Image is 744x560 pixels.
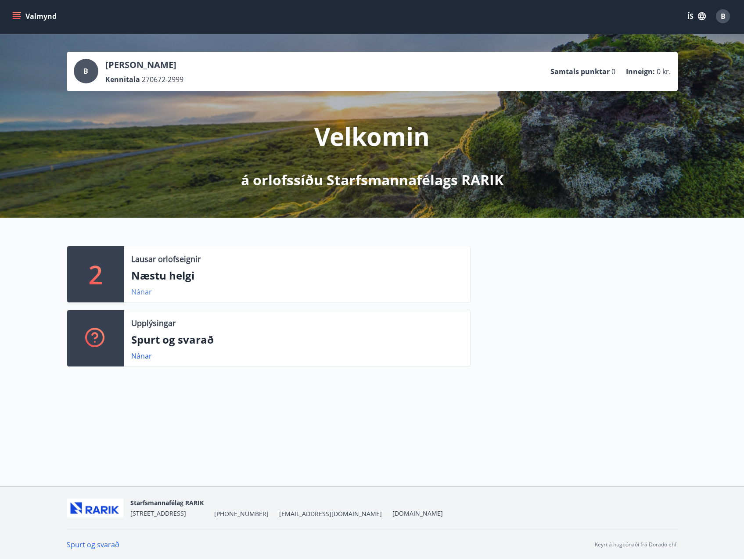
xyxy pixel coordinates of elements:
a: Spurt og svarað [67,540,119,549]
span: B [83,66,88,76]
span: B [721,11,726,21]
p: Upplýsingar [131,317,176,329]
span: 270672-2999 [142,75,183,84]
p: Velkomin [314,119,430,153]
p: 2 [89,258,103,291]
p: Samtals punktar [550,67,610,76]
img: ZmrgJ79bX6zJLXUGuSjrUVyxXxBt3QcBuEz7Nz1t.png [67,499,123,517]
a: Nánar [131,351,152,361]
button: menu [11,8,60,24]
p: á orlofssíðu Starfsmannafélags RARIK [241,170,503,190]
span: [EMAIL_ADDRESS][DOMAIN_NAME] [279,510,382,518]
a: Nánar [131,287,152,297]
span: 0 kr. [657,67,671,76]
p: Kennitala [105,75,140,84]
a: [DOMAIN_NAME] [392,509,443,517]
span: [PHONE_NUMBER] [214,510,269,518]
p: Lausar orlofseignir [131,253,201,265]
span: 0 [611,67,615,76]
button: B [712,6,733,27]
p: Keyrt á hugbúnaði frá Dorado ehf. [595,541,678,549]
p: Inneign : [626,67,655,76]
span: Starfsmannafélag RARIK [130,499,204,507]
button: ÍS [683,8,711,24]
p: [PERSON_NAME] [105,59,183,71]
p: Næstu helgi [131,268,463,283]
p: Spurt og svarað [131,332,463,347]
span: [STREET_ADDRESS] [130,509,186,517]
